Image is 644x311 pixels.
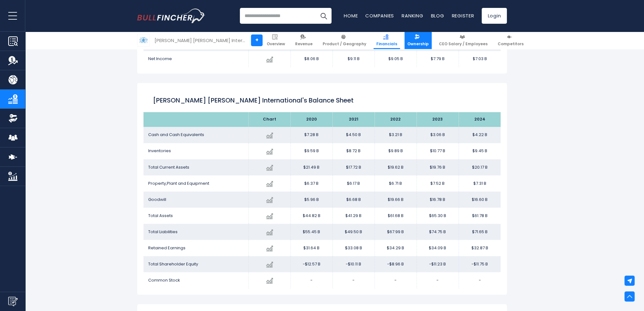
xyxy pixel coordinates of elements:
a: Competitors [495,32,526,49]
span: Common Stock [148,277,180,283]
a: Ownership [404,32,432,49]
a: CEO Salary / Employees [436,32,490,49]
a: Ranking [402,12,423,19]
th: 2020 [290,112,332,127]
button: Search [316,8,331,24]
td: $9.59 B [290,143,332,159]
th: 2022 [374,112,416,127]
td: $3.21 B [374,127,416,143]
a: Blog [431,12,444,19]
td: $19.66 B [374,191,416,208]
span: Financials [376,41,397,47]
td: $16.78 B [416,191,459,208]
td: $6.71 B [374,175,416,191]
span: Total Shareholder Equity [148,261,198,267]
td: $61.68 B [374,208,416,224]
span: Total Assets [148,212,173,218]
td: $65.30 B [416,208,459,224]
a: Revenue [292,32,315,49]
td: - [332,272,374,288]
span: Overview [267,41,285,47]
a: Companies [365,12,394,19]
td: $34.09 B [416,240,459,256]
td: $33.08 B [332,240,374,256]
td: $20.17 B [459,159,501,175]
img: PM logo [137,34,149,46]
td: $32.87 B [459,240,501,256]
td: $4.22 B [459,127,501,143]
td: -$10.11 B [332,256,374,272]
span: Net Income [148,56,172,62]
td: $41.29 B [332,208,374,224]
td: $5.96 B [290,191,332,208]
td: $49.50 B [332,224,374,240]
span: Cash and Cash Equivalents [148,132,204,138]
a: Financials [374,32,400,49]
td: $6.37 B [290,175,332,191]
td: $7.79 B [416,51,459,67]
h2: [PERSON_NAME] [PERSON_NAME] International's Balance Sheet [153,96,491,105]
td: $67.99 B [374,224,416,240]
td: $3.06 B [416,127,459,143]
td: $7.52 B [416,175,459,191]
td: $9.05 B [374,51,416,67]
a: Login [482,8,507,24]
td: -$8.96 B [374,256,416,272]
td: $8.06 B [290,51,332,67]
td: $6.17 B [332,175,374,191]
td: $9.89 B [374,143,416,159]
a: Go to homepage [137,9,205,23]
span: Total Current Assets [148,164,189,170]
td: -$11.23 B [416,256,459,272]
a: Product / Geography [320,32,369,49]
span: Competitors [498,41,524,47]
span: Total Liabilities [148,228,178,234]
img: Ownership [8,114,18,123]
div: [PERSON_NAME] [PERSON_NAME] International [155,37,246,44]
td: $44.82 B [290,208,332,224]
a: Home [344,12,358,19]
span: Ownership [407,41,429,47]
td: $21.49 B [290,159,332,175]
span: Property,Plant and Equipment [148,180,209,186]
td: $19.62 B [374,159,416,175]
td: $6.68 B [332,191,374,208]
td: $7.28 B [290,127,332,143]
td: $71.65 B [459,224,501,240]
td: $34.29 B [374,240,416,256]
a: Register [452,12,474,19]
td: - [290,272,332,288]
td: -$11.75 B [459,256,501,272]
td: - [459,272,501,288]
td: $31.64 B [290,240,332,256]
td: $19.76 B [416,159,459,175]
span: Goodwill [148,196,166,202]
td: - [416,272,459,288]
span: CEO Salary / Employees [439,41,488,47]
th: Chart [248,112,290,127]
th: 2024 [459,112,501,127]
td: $16.60 B [459,191,501,208]
td: $55.45 B [290,224,332,240]
img: Bullfincher logo [137,9,205,23]
td: $61.78 B [459,208,501,224]
td: - [374,272,416,288]
td: $74.75 B [416,224,459,240]
a: Overview [264,32,288,49]
span: Retained Earnings [148,245,185,251]
th: 2021 [332,112,374,127]
td: $17.72 B [332,159,374,175]
td: $9.11 B [332,51,374,67]
span: Product / Geography [323,41,366,47]
td: $8.72 B [332,143,374,159]
td: -$12.57 B [290,256,332,272]
span: Inventories [148,148,171,154]
td: $10.77 B [416,143,459,159]
a: + [251,34,263,46]
td: $7.03 B [459,51,501,67]
td: $7.31 B [459,175,501,191]
td: $4.50 B [332,127,374,143]
td: $9.45 B [459,143,501,159]
span: Revenue [295,41,313,47]
th: 2023 [416,112,459,127]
